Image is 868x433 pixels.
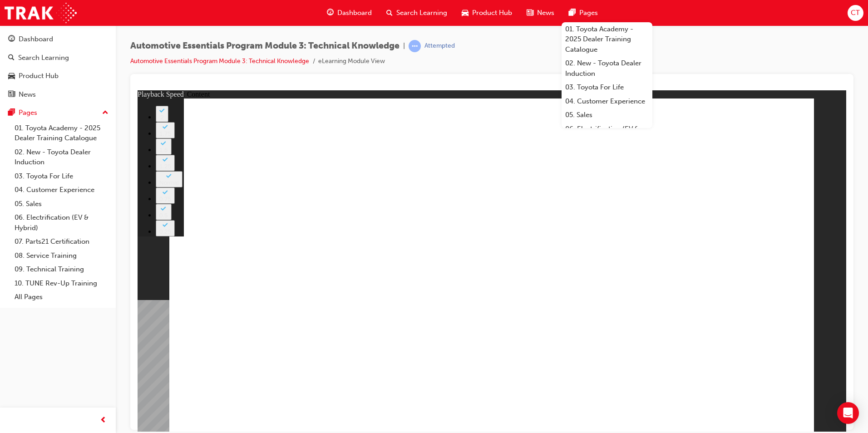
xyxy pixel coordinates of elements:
span: News [537,8,554,18]
a: 10. TUNE Rev-Up Training [11,276,112,290]
span: prev-icon [100,415,107,426]
span: Pages [579,8,598,18]
a: search-iconSearch Learning [379,4,454,22]
button: Pages [4,104,112,121]
a: 09. Technical Training [11,262,112,276]
span: guage-icon [327,7,334,19]
a: 01. Toyota Academy - 2025 Dealer Training Catalogue [11,121,112,145]
span: learningRecordVerb_ATTEMPT-icon [409,40,421,52]
a: 03. Toyota For Life [11,169,112,183]
span: up-icon [102,107,108,119]
a: 04. Customer Experience [11,183,112,197]
a: All Pages [11,290,112,304]
a: 02. New - Toyota Dealer Induction [11,145,112,169]
img: Trak [5,3,77,23]
a: news-iconNews [519,4,562,22]
a: 02. New - Toyota Dealer Induction [562,56,652,80]
div: News [19,89,36,100]
a: 03. Toyota For Life [562,80,652,94]
div: Search Learning [18,53,69,63]
div: Attempted [424,42,455,50]
div: Product Hub [19,71,59,81]
span: Product Hub [472,8,512,18]
a: 08. Service Training [11,249,112,263]
span: car-icon [8,72,15,80]
a: Automotive Essentials Program Module 3: Technical Knowledge [130,57,309,65]
a: Search Learning [4,49,112,66]
span: pages-icon [8,109,15,117]
span: Automotive Essentials Program Module 3: Technical Knowledge [130,41,399,51]
a: 05. Sales [562,108,652,122]
a: Product Hub [4,68,112,84]
li: eLearning Module View [318,56,385,67]
a: car-iconProduct Hub [454,4,519,22]
a: News [4,86,112,103]
span: search-icon [8,54,15,62]
a: 06. Electrification (EV & Hybrid) [11,211,112,235]
span: news-icon [8,91,15,99]
div: Pages [19,108,37,118]
a: 05. Sales [11,197,112,211]
div: Open Intercom Messenger [837,402,859,424]
span: CT [851,8,860,18]
span: | [403,41,405,51]
button: DashboardSearch LearningProduct HubNews [4,29,112,104]
span: news-icon [527,7,533,19]
a: pages-iconPages [562,4,605,22]
span: guage-icon [8,35,15,44]
a: Dashboard [4,31,112,48]
a: 07. Parts21 Certification [11,235,112,249]
a: 06. Electrification (EV & Hybrid) [562,122,652,146]
span: search-icon [386,7,393,19]
a: 01. Toyota Academy - 2025 Dealer Training Catalogue [562,22,652,57]
span: car-icon [462,7,469,19]
a: 04. Customer Experience [562,94,652,108]
a: guage-iconDashboard [320,4,379,22]
div: Dashboard [19,34,53,44]
span: Search Learning [396,8,447,18]
span: pages-icon [569,7,576,19]
span: Dashboard [337,8,372,18]
button: CT [848,5,863,21]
